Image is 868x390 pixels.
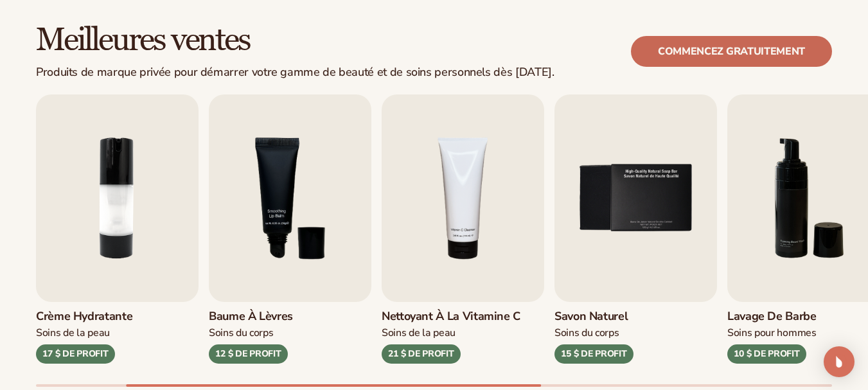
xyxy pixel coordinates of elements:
[658,44,805,58] font: Commencez gratuitement
[382,94,544,364] a: 4 / 9
[36,64,554,80] font: Produits de marque privée pour démarrer votre gamme de beauté et de soins personnels dès [DATE].
[382,308,520,324] font: Nettoyant à la vitamine C
[209,94,371,364] a: 3 / 9
[209,326,274,340] font: Soins du corps
[631,36,832,67] a: Commencez gratuitement
[727,326,817,340] font: Soins pour hommes
[561,348,626,360] font: 15 $ DE PROFIT
[824,346,855,377] div: Open Intercom Messenger
[734,348,799,360] font: 10 $ DE PROFIT
[727,308,817,324] font: Lavage de barbe
[382,326,456,340] font: Soins de la peau
[36,326,110,340] font: Soins de la peau
[215,348,281,360] font: 12 $ DE PROFIT
[554,94,717,364] a: 5 / 9
[388,348,454,360] font: 21 $ DE PROFIT
[36,21,250,60] font: Meilleures ventes
[554,326,619,340] font: Soins du corps
[42,348,108,360] font: 17 $ DE PROFIT
[209,308,293,324] font: Baume à lèvres
[554,308,628,324] font: Savon naturel
[36,308,132,324] font: Crème hydratante
[36,94,199,364] a: 2 / 9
